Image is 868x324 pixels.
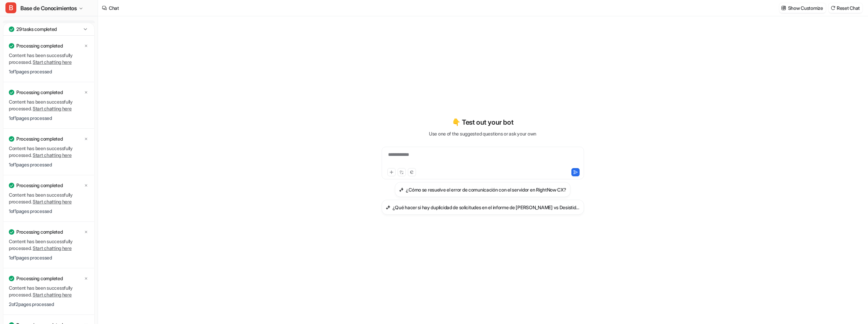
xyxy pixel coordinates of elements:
a: Start chatting here [33,292,72,298]
a: Start chatting here [33,59,72,65]
p: 1 of 1 pages processed [9,254,89,261]
img: customize [781,5,786,11]
p: 29 tasks completed [16,26,57,33]
p: Processing completed [16,229,63,235]
button: ¿Qué hacer si hay duplicidad de solicitudes en el informe de Aviso vs Desistido?¿Qué hacer si hay... [382,200,584,215]
p: 👇 Test out your bot [452,117,513,127]
p: 1 of 1 pages processed [9,68,89,75]
img: ¿Cómo se resuelve el error de comunicación con el servidor en RightNow CX? [399,187,404,192]
a: Start chatting here [33,106,72,111]
p: 2 of 2 pages processed [9,301,89,308]
button: Reset Chat [829,3,863,13]
p: Content has been successfully processed. [9,98,89,112]
span: B [5,2,16,13]
a: Chat [3,20,95,30]
p: Processing completed [16,89,63,96]
a: Start chatting here [33,199,72,204]
p: Processing completed [16,42,63,49]
p: Content has been successfully processed. [9,52,89,66]
h3: ¿Qué hacer si hay duplicidad de solicitudes en el informe de [PERSON_NAME] vs Desistido? [393,204,580,211]
p: 1 of 1 pages processed [9,208,89,215]
button: Show Customize [779,3,826,13]
span: Base de Conocimientos [20,3,77,13]
img: ¿Qué hacer si hay duplicidad de solicitudes en el informe de Aviso vs Desistido? [386,205,390,210]
h3: ¿Cómo se resuelve el error de comunicación con el servidor en RightNow CX? [406,186,566,193]
a: Start chatting here [33,245,72,251]
img: reset [831,5,835,11]
p: Content has been successfully processed. [9,145,89,159]
div: Chat [109,4,119,12]
p: 1 of 1 pages processed [9,115,89,122]
p: Processing completed [16,136,63,142]
p: Use one of the suggested questions or ask your own [429,130,536,137]
p: 1 of 1 pages processed [9,161,89,168]
p: Content has been successfully processed. [9,192,89,205]
p: Content has been successfully processed. [9,238,89,252]
button: ¿Cómo se resuelve el error de comunicación con el servidor en RightNow CX?¿Cómo se resuelve el er... [395,182,570,197]
p: Content has been successfully processed. [9,285,89,298]
p: Processing completed [16,182,63,189]
a: Start chatting here [33,152,72,158]
p: Processing completed [16,275,63,282]
p: Show Customize [788,4,823,12]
